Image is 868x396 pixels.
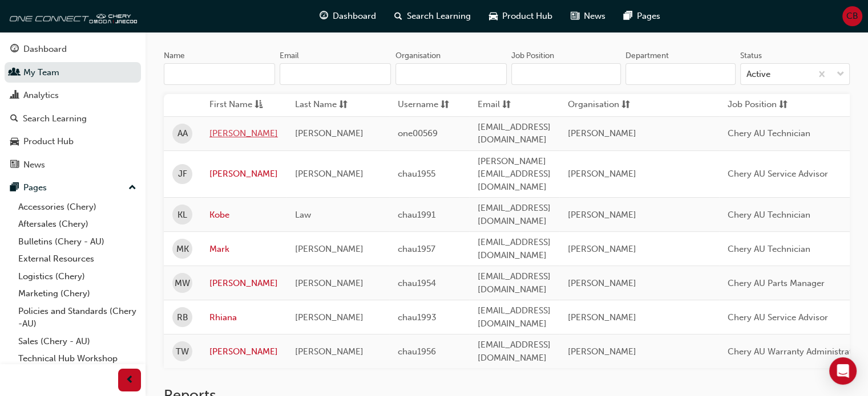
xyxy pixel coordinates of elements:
[295,169,364,179] span: [PERSON_NAME]
[10,44,19,55] span: guage-icon
[398,98,461,112] button: Usernamesorting-icon
[10,68,19,78] span: people-icon
[164,50,185,62] div: Name
[23,135,74,148] div: Product Hub
[209,168,278,181] a: [PERSON_NAME]
[5,62,141,83] a: My Team
[398,312,437,322] span: chau1993
[728,128,810,138] span: Chery AU Technician
[175,277,190,290] span: MW
[5,36,141,177] button: DashboardMy TeamAnalyticsSearch LearningProduct HubNews
[14,250,141,268] a: External Resources
[478,203,551,226] span: [EMAIL_ADDRESS][DOMAIN_NAME]
[728,244,810,254] span: Chery AU Technician
[23,158,45,172] div: News
[395,50,441,62] div: Organisation
[14,303,141,333] a: Policies and Standards (Chery -AU)
[568,244,636,254] span: [PERSON_NAME]
[339,98,348,112] span: sorting-icon
[740,50,762,62] div: Status
[398,210,435,220] span: chau1991
[728,312,828,322] span: Chery AU Service Advisor
[209,209,278,222] a: Kobe
[779,98,788,112] span: sorting-icon
[209,311,278,324] a: Rhiana
[178,168,187,181] span: JF
[209,127,278,140] a: [PERSON_NAME]
[177,209,187,222] span: KL
[728,346,861,357] span: Chery AU Warranty Administrator
[320,9,328,23] span: guage-icon
[295,98,337,112] span: Last Name
[6,5,137,27] a: oneconnect
[295,128,364,138] span: [PERSON_NAME]
[209,243,278,256] a: Mark
[728,169,828,179] span: Chery AU Service Advisor
[842,6,862,26] button: CB
[10,114,18,124] span: search-icon
[177,311,188,324] span: RB
[728,98,777,112] span: Job Position
[14,285,141,303] a: Marketing (Chery)
[23,89,59,102] div: Analytics
[480,5,562,28] a: car-iconProduct Hub
[176,345,189,358] span: TW
[728,210,810,220] span: Chery AU Technician
[398,244,435,254] span: chau1957
[478,98,500,112] span: Email
[398,346,436,357] span: chau1956
[728,98,790,112] button: Job Positionsorting-icon
[14,215,141,233] a: Aftersales (Chery)
[625,50,669,62] div: Department
[478,271,551,295] span: [EMAIL_ADDRESS][DOMAIN_NAME]
[209,345,278,358] a: [PERSON_NAME]
[126,373,134,387] span: prev-icon
[568,210,636,220] span: [PERSON_NAME]
[209,277,278,290] a: [PERSON_NAME]
[562,5,615,28] a: news-iconNews
[846,10,858,23] span: CB
[478,305,551,329] span: [EMAIL_ADDRESS][DOMAIN_NAME]
[502,98,511,112] span: sorting-icon
[10,183,19,193] span: pages-icon
[511,63,621,85] input: Job Position
[478,122,551,145] span: [EMAIL_ADDRESS][DOMAIN_NAME]
[295,244,364,254] span: [PERSON_NAME]
[176,243,189,256] span: MK
[829,357,857,385] div: Open Intercom Messenger
[23,112,87,125] div: Search Learning
[5,177,141,198] button: Pages
[489,9,498,23] span: car-icon
[398,98,438,112] span: Username
[746,68,770,81] div: Active
[128,181,136,195] span: up-icon
[398,128,438,138] span: one00569
[14,350,141,380] a: Technical Hub Workshop information
[441,98,449,112] span: sorting-icon
[14,268,141,285] a: Logistics (Chery)
[295,278,364,288] span: [PERSON_NAME]
[333,10,376,23] span: Dashboard
[23,43,67,56] div: Dashboard
[478,340,551,363] span: [EMAIL_ADDRESS][DOMAIN_NAME]
[728,278,825,288] span: Chery AU Parts Manager
[584,10,605,23] span: News
[5,154,141,175] a: News
[395,63,507,85] input: Organisation
[164,63,275,85] input: Name
[637,10,660,23] span: Pages
[177,127,188,140] span: AA
[478,156,551,192] span: [PERSON_NAME][EMAIL_ADDRESS][DOMAIN_NAME]
[511,50,554,62] div: Job Position
[568,169,636,179] span: [PERSON_NAME]
[295,312,364,322] span: [PERSON_NAME]
[398,169,435,179] span: chau1955
[10,137,19,147] span: car-icon
[295,346,364,357] span: [PERSON_NAME]
[255,98,263,112] span: asc-icon
[568,346,636,357] span: [PERSON_NAME]
[568,128,636,138] span: [PERSON_NAME]
[624,9,632,23] span: pages-icon
[502,10,552,23] span: Product Hub
[478,237,551,260] span: [EMAIL_ADDRESS][DOMAIN_NAME]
